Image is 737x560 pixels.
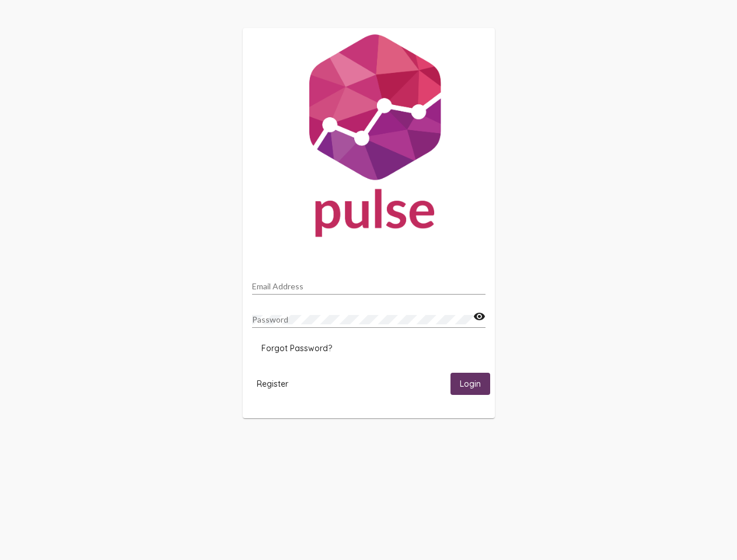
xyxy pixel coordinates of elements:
[460,379,481,390] span: Login
[261,343,332,353] span: Forgot Password?
[257,379,288,389] span: Register
[450,373,490,394] button: Login
[247,373,298,394] button: Register
[243,28,495,249] img: Pulse For Good Logo
[473,310,485,324] mat-icon: visibility
[252,338,341,359] button: Forgot Password?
